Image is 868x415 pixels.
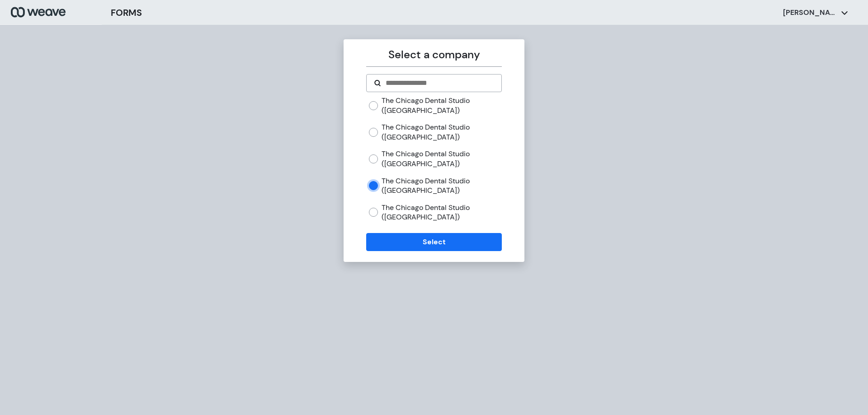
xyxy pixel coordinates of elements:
[111,6,142,19] h3: FORMS
[385,78,494,89] input: Search
[382,122,501,142] label: The Chicago Dental Studio ([GEOGRAPHIC_DATA])
[382,203,501,222] label: The Chicago Dental Studio ([GEOGRAPHIC_DATA])
[382,149,501,168] label: The Chicago Dental Studio ([GEOGRAPHIC_DATA])
[366,47,501,63] p: Select a company
[783,8,837,18] p: [PERSON_NAME]
[366,233,501,251] button: Select
[382,176,501,196] label: The Chicago Dental Studio ([GEOGRAPHIC_DATA])
[382,96,501,115] label: The Chicago Dental Studio ([GEOGRAPHIC_DATA])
